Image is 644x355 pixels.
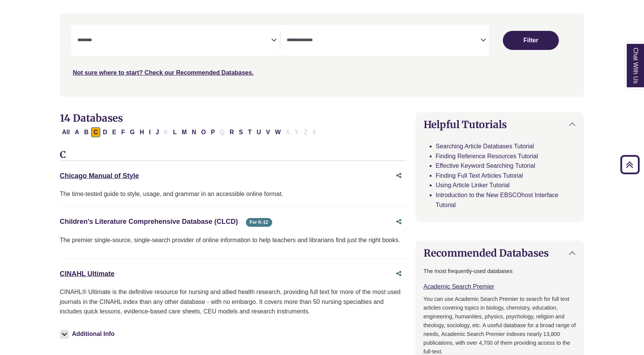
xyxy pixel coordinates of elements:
button: Filter Results F [119,127,127,137]
button: Filter Results C [91,127,100,137]
button: Filter Results B [82,127,91,137]
h3: C [60,149,406,161]
span: For K-12 [246,218,272,227]
p: The premier single-source, single-search provider of online information to help teachers and libr... [60,235,406,245]
button: Filter Results W [273,127,283,137]
a: Academic Search Premier [424,283,495,290]
button: All [60,127,72,137]
button: Filter Results P [209,127,217,137]
textarea: Search [287,38,480,44]
button: Filter Results E [110,127,119,137]
a: Children's Literature Comprehensive Database (CLCD) [60,218,238,225]
a: Searching Article Databases Tutorial [436,143,534,149]
button: Filter Results D [101,127,110,137]
button: Filter Results A [72,127,82,137]
button: Submit for Search Results [503,31,559,50]
button: Filter Results S [237,127,246,137]
a: Not sure where to start? Check our Recommended Databases. [73,69,254,76]
button: Filter Results O [199,127,208,137]
button: Filter Results T [246,127,254,137]
a: Effective Keyword Searching Tutorial [436,162,535,169]
a: Introduction to the New EBSCOhost Interface Tutorial [436,192,559,208]
a: Chicago Manual of Style [60,172,139,180]
a: Finding Reference Resources Tutorial [436,153,538,159]
button: Filter Results J [153,127,161,137]
button: Share this database [391,267,406,281]
button: Filter Results H [137,127,146,137]
textarea: Search [77,38,271,44]
span: 14 Databases [60,112,123,124]
button: Filter Results V [264,127,273,137]
div: The time-tested guide to style, usage, and grammar in an accessible online format. [60,189,406,199]
button: Share this database [391,215,406,229]
button: Filter Results M [180,127,189,137]
button: Recommended Databases [416,241,584,265]
div: Alpha-list to filter by first letter of database name [60,129,319,135]
p: CINAHL® Ultimate is the definitive resource for nursing and allied health research, providing ful... [60,287,406,316]
p: The most frequently-used databases [424,267,577,276]
button: Filter Results L [171,127,179,137]
button: Helpful Tutorials [416,112,584,137]
a: CINAHL Ultimate [60,270,115,278]
button: Share this database [391,169,406,183]
a: Using Article Linker Tutorial [436,182,510,188]
nav: Search filters [60,13,585,96]
button: Filter Results R [227,127,236,137]
button: Additional Info [60,329,117,339]
a: Back to Top [618,159,642,170]
a: Finding Full Text Articles Tutorial [436,172,523,179]
button: Filter Results N [190,127,199,137]
button: Filter Results G [128,127,137,137]
button: Filter Results I [147,127,153,137]
button: Filter Results U [254,127,263,137]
